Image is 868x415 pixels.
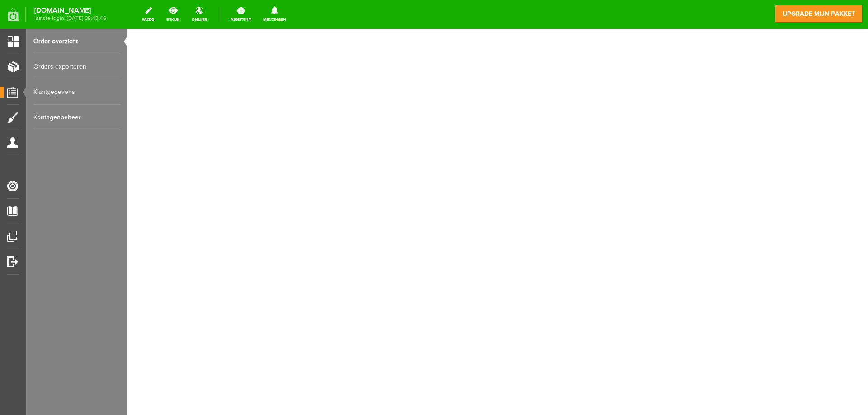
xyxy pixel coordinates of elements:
[34,8,106,13] strong: [DOMAIN_NAME]
[225,5,256,24] a: Assistent
[34,16,106,21] span: laatste login: [DATE] 08:43:46
[137,5,160,24] a: wijzig
[186,5,212,24] a: online
[33,54,120,79] a: Orders exporteren
[258,5,292,24] a: Meldingen
[33,79,120,105] a: Klantgegevens
[33,29,120,54] a: Order overzicht
[775,5,863,23] a: upgrade mijn pakket
[33,105,120,130] a: Kortingenbeheer
[161,5,185,24] a: bekijk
